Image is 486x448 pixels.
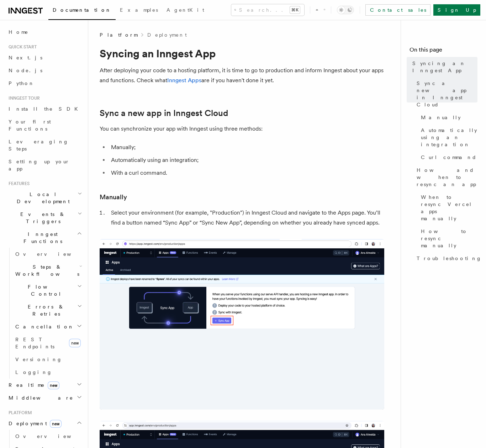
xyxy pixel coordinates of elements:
[12,320,84,333] button: Cancellation
[418,225,477,252] a: How to resync manually
[6,155,84,175] a: Setting up your app
[167,7,204,13] span: AgentKit
[15,357,62,362] span: Versioning
[6,391,84,404] button: Middleware
[421,228,477,249] span: How to resync manually
[231,4,304,16] button: Search...⌘K
[6,191,78,205] span: Local Development
[9,106,82,112] span: Install the SDK
[421,194,477,222] span: When to resync Vercel apps manually
[6,381,59,389] span: Realtime
[53,7,111,13] span: Documentation
[48,381,59,389] span: new
[100,124,384,134] p: You can synchronize your app with Inngest using three methods:
[12,323,74,330] span: Cancellation
[6,420,62,427] span: Deployment
[6,115,84,135] a: Your first Functions
[6,95,40,101] span: Inngest tour
[48,2,116,20] a: Documentation
[6,228,84,248] button: Inngest Functions
[15,337,54,349] span: REST Endpoints
[6,188,84,208] button: Local Development
[167,77,201,84] a: Inngest Apps
[100,192,127,202] a: Manually
[418,124,477,151] a: Automatically using an integration
[6,379,84,391] button: Realtimenew
[12,303,77,317] span: Errors & Retries
[9,68,42,73] span: Node.js
[417,80,477,108] span: Sync a new app in Inngest Cloud
[421,127,477,148] span: Automatically using an integration
[6,64,84,77] a: Node.js
[116,2,162,19] a: Examples
[12,263,79,278] span: Steps & Workflows
[100,239,384,410] img: Inngest Cloud screen with sync App button when you have no apps synced yet
[410,57,477,77] a: Syncing an Inngest App
[6,211,78,225] span: Events & Triggers
[12,366,84,379] a: Logging
[337,6,354,14] button: Toggle dark mode
[69,339,81,347] span: new
[12,430,84,443] a: Overview
[9,28,28,36] span: Home
[365,4,430,16] a: Contact sales
[417,255,482,262] span: Troubleshooting
[9,139,69,152] span: Leveraging Steps
[414,252,477,265] a: Troubleshooting
[6,394,73,401] span: Middleware
[109,142,384,152] li: Manually;
[12,353,84,366] a: Versioning
[109,168,384,178] li: With a curl command.
[9,55,42,60] span: Next.js
[15,369,52,375] span: Logging
[6,417,84,430] button: Deploymentnew
[9,80,35,86] span: Python
[412,60,477,74] span: Syncing an Inngest App
[109,155,384,165] li: Automatically using an integration;
[12,248,84,260] a: Overview
[15,433,89,439] span: Overview
[100,31,137,38] span: Platform
[6,410,32,416] span: Platform
[147,31,187,38] a: Deployment
[109,208,384,228] li: Select your environment (for example, "Production") in Inngest Cloud and navigate to the Apps pag...
[12,283,77,297] span: Flow Control
[421,114,461,121] span: Manually
[6,26,84,38] a: Home
[6,102,84,115] a: Install the SDK
[410,46,477,57] h4: On this page
[6,51,84,64] a: Next.js
[418,111,477,124] a: Manually
[6,135,84,155] a: Leveraging Steps
[433,4,480,16] a: Sign Up
[6,181,30,186] span: Features
[120,7,158,13] span: Examples
[6,77,84,90] a: Python
[418,191,477,225] a: When to resync Vercel apps manually
[12,333,84,353] a: REST Endpointsnew
[414,164,477,191] a: How and when to resync an app
[162,2,208,19] a: AgentKit
[50,420,62,428] span: new
[100,47,384,60] h1: Syncing an Inngest App
[12,260,84,280] button: Steps & Workflows
[290,6,300,14] kbd: ⌘K
[421,154,477,161] span: Curl command
[417,167,477,188] span: How and when to resync an app
[6,248,84,379] div: Inngest Functions
[9,159,70,172] span: Setting up your app
[6,44,37,50] span: Quick start
[6,231,77,245] span: Inngest Functions
[418,151,477,164] a: Curl command
[414,77,477,111] a: Sync a new app in Inngest Cloud
[12,300,84,320] button: Errors & Retries
[9,119,51,132] span: Your first Functions
[12,280,84,300] button: Flow Control
[100,65,384,85] p: After deploying your code to a hosting platform, it is time to go to production and inform Innges...
[6,208,84,228] button: Events & Triggers
[15,251,89,257] span: Overview
[100,108,228,118] a: Sync a new app in Inngest Cloud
